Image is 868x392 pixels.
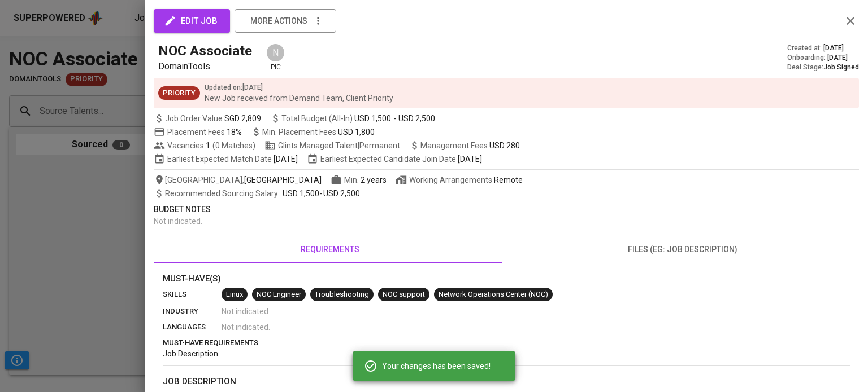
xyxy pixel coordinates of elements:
[244,174,322,186] span: [GEOGRAPHIC_DATA]
[222,321,270,333] span: Not indicated .
[163,349,218,358] span: Job Description
[378,289,429,300] span: NOC support
[787,43,859,53] div: Created at :
[224,113,261,124] span: SGD 2,809
[235,9,336,33] button: more actions
[154,217,202,226] span: Not indicated .
[398,113,435,124] span: USD 2,500
[823,63,859,71] span: Job Signed
[154,204,859,215] p: Budget Notes
[307,153,482,165] span: Earliest Expected Candidate Join Date
[158,42,252,60] h5: NOC Associate
[458,153,482,165] span: [DATE]
[154,113,261,124] span: Job Order Value
[338,127,375,136] span: USD 1,800
[310,289,374,300] span: Troubleshooting
[787,53,859,63] div: Onboarding :
[266,43,285,63] div: N
[163,375,850,388] p: job description
[323,189,360,198] span: USD 2,500
[270,113,435,124] span: Total Budget (All-In)
[167,127,242,136] span: Placement Fees
[204,140,210,151] span: 1
[158,61,210,72] span: DomainTools
[364,355,491,377] div: Your changes has been saved!
[154,140,255,151] span: Vacancies ( 0 Matches )
[154,174,322,186] span: [GEOGRAPHIC_DATA] ,
[163,321,222,333] p: languages
[205,93,393,104] p: New Job received from Demand Team, Client Priority
[163,306,222,317] p: industry
[165,189,281,198] span: Recommended Sourcing Salary :
[354,113,391,124] span: USD 1,500
[489,141,520,150] span: USD 280
[222,289,248,300] span: Linux
[266,43,285,72] div: pic
[283,189,319,198] span: USD 1,500
[154,153,298,165] span: Earliest Expected Match Date
[165,188,360,199] span: -
[344,175,387,184] span: Min.
[361,175,387,184] span: 2 years
[262,127,375,136] span: Min. Placement Fees
[222,306,270,317] span: Not indicated .
[513,243,852,257] span: files (eg: job description)
[163,289,222,300] p: skills
[252,289,306,300] span: NOC Engineer
[420,141,520,150] span: Management Fees
[787,63,859,72] div: Deal Stage :
[163,337,850,349] p: must-have requirements
[827,53,848,63] span: [DATE]
[434,289,553,300] span: Network Operations Center (NOC)
[494,174,523,186] div: Remote
[154,9,230,33] button: edit job
[396,174,523,186] span: Working Arrangements
[227,127,242,136] span: 18%
[274,153,298,165] span: [DATE]
[160,243,500,257] span: requirements
[205,82,393,93] p: Updated on : [DATE]
[163,272,850,285] p: Must-Have(s)
[158,88,200,99] span: Priority
[250,14,307,28] span: more actions
[166,14,218,28] span: edit job
[264,140,400,151] span: Glints Managed Talent | Permanent
[393,113,396,124] span: -
[823,43,844,53] span: [DATE]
